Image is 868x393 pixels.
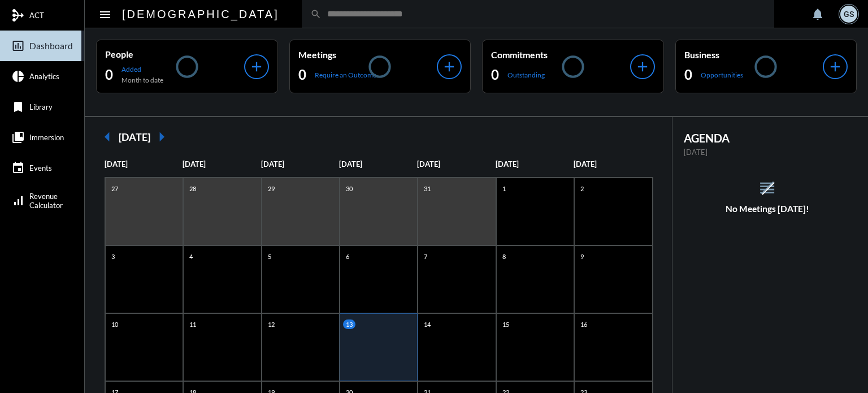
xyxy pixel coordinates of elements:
mat-icon: arrow_left [96,126,119,148]
p: 28 [186,184,199,193]
mat-icon: signal_cellular_alt [11,194,25,208]
p: 3 [108,252,118,261]
span: Revenue Calculator [29,192,63,210]
p: 16 [578,319,590,329]
mat-icon: search [310,8,322,20]
span: Immersion [29,133,64,142]
button: Toggle sidenav [94,3,116,25]
p: 14 [421,319,433,329]
mat-icon: collections_bookmark [11,131,25,144]
mat-icon: mediation [11,8,25,22]
p: 30 [343,184,355,193]
p: [DATE] [496,159,574,169]
p: 5 [265,252,274,261]
mat-icon: event [11,161,25,175]
span: Analytics [29,72,59,81]
p: 27 [108,184,121,193]
p: [DATE] [684,148,852,157]
p: 7 [421,252,430,261]
p: [DATE] [261,159,339,169]
p: 29 [265,184,277,193]
p: 4 [186,252,196,261]
mat-icon: pie_chart [11,70,25,83]
mat-icon: bookmark [11,100,25,114]
p: 1 [500,184,509,193]
h2: [DATE] [119,131,150,143]
p: 2 [578,184,587,193]
h2: AGENDA [684,131,852,145]
mat-icon: insert_chart_outlined [11,39,25,53]
p: [DATE] [105,159,183,169]
h2: [DEMOGRAPHIC_DATA] [122,5,279,23]
p: 10 [108,319,121,329]
mat-icon: Side nav toggle icon [98,8,112,21]
p: 15 [500,319,512,329]
mat-icon: arrow_right [150,126,173,148]
p: 8 [500,252,509,261]
p: 11 [186,319,199,329]
mat-icon: notifications [811,7,824,21]
p: [DATE] [574,159,652,169]
mat-icon: reorder [758,179,776,197]
p: [DATE] [183,159,261,169]
p: 9 [578,252,587,261]
div: GS [840,6,857,23]
span: Library [29,102,53,111]
span: ACT [29,11,44,20]
p: [DATE] [417,159,495,169]
p: [DATE] [339,159,417,169]
p: 12 [265,319,277,329]
p: 31 [421,184,433,193]
span: Dashboard [29,41,73,51]
h5: No Meetings [DATE]! [672,204,863,214]
p: 13 [343,319,355,329]
span: Events [29,163,52,172]
p: 6 [343,252,352,261]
